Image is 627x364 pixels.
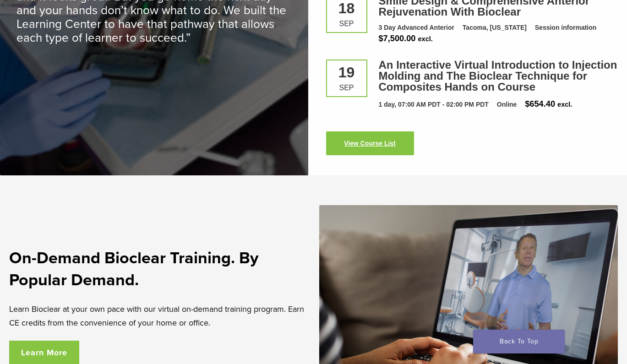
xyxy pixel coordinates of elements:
div: 19 [334,65,360,80]
div: Sep [334,84,360,92]
span: excl. [418,35,432,43]
span: $654.40 [525,99,555,109]
div: Sep [334,20,360,27]
strong: On-Demand Bioclear Training. By Popular Demand. [9,248,258,290]
div: Online [497,100,517,109]
a: An Interactive Virtual Introduction to Injection Molding and The Bioclear Technique for Composite... [379,59,617,93]
a: Back To Top [473,330,565,353]
p: Learn Bioclear at your own pace with our virtual on-demand training program. Earn CE credits from... [9,302,308,330]
a: View Course List [326,131,414,155]
span: $7,500.00 [379,34,416,43]
div: 18 [334,1,360,16]
div: 1 day, 07:00 AM PDT - 02:00 PM PDT [379,100,489,109]
div: Tacoma, [US_STATE] [463,23,527,33]
div: Session information [535,23,597,33]
span: excl. [557,101,572,108]
div: 3 Day Advanced Anterior [379,23,454,33]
